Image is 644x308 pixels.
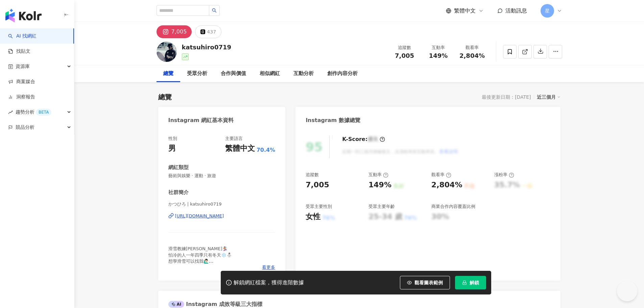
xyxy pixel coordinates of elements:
a: 商案媒合 [8,78,35,85]
div: katsuhiro0719 [182,43,232,51]
button: 解鎖 [455,276,486,289]
div: 性別 [168,136,177,142]
button: 7,005 [157,25,192,38]
div: 解鎖網紅檔案，獲得進階數據 [234,279,304,286]
div: 相似網紅 [260,70,280,78]
div: Instagram 成效等級三大指標 [168,301,262,308]
div: 7,005 [171,27,187,37]
div: 受眾分析 [187,70,207,78]
div: 觀看率 [459,44,485,51]
span: 看更多 [262,264,275,270]
div: 創作內容分析 [327,70,358,78]
button: 437 [195,25,221,38]
a: 洞察報告 [8,94,35,100]
div: K-Score : [342,136,385,143]
div: 主要語言 [225,136,243,142]
div: 2,804% [431,180,462,190]
div: AI [168,301,185,308]
div: 繁體中文 [225,143,255,154]
span: rise [8,110,13,115]
div: 總覽 [163,70,173,78]
div: 149% [368,180,391,190]
span: 藝術與娛樂 · 運動 · 旅遊 [168,173,276,179]
span: 趨勢分析 [16,104,51,120]
div: 總覽 [158,92,172,102]
div: 男 [168,143,176,154]
a: searchAI 找網紅 [8,33,37,40]
div: 追蹤數 [392,44,418,51]
span: 2,804% [459,52,485,59]
span: 星 [545,7,550,15]
div: 追蹤數 [306,172,319,178]
span: 解鎖 [470,280,479,285]
a: [URL][DOMAIN_NAME] [168,213,276,219]
span: 繁體中文 [454,7,476,15]
span: 70.4% [257,146,276,154]
div: 商業合作內容覆蓋比例 [431,204,475,210]
div: 7,005 [306,180,329,190]
div: 受眾主要年齡 [368,204,395,210]
a: 找貼文 [8,48,30,55]
span: 競品分析 [16,120,34,135]
div: 互動率 [368,172,388,178]
span: 7,005 [395,52,414,59]
div: 觀看率 [431,172,451,178]
div: 合作與價值 [221,70,246,78]
span: lock [462,280,467,285]
div: BETA [36,109,51,116]
div: 互動率 [426,44,451,51]
img: KOL Avatar [157,42,177,62]
div: Instagram 數據總覽 [306,117,360,124]
span: 滑雪教練[PERSON_NAME]🏂 怕冷的人一年四季只有冬天❄️⛄️ 想學滑雪可以找我🙋🏻‍♂️ 平花 刻滑 公園⛄️ 雪場滑雪相關問題 合作歡迎私訊小盒子🙌🏻 グラトリ好き男子 [168,246,250,282]
div: 最後更新日期：[DATE] [482,94,531,100]
span: 資源庫 [16,59,30,74]
span: search [212,8,217,13]
div: 437 [207,27,216,37]
button: 觀看圖表範例 [400,276,450,289]
img: logo [5,9,42,22]
div: 互動分析 [293,70,314,78]
div: 受眾主要性別 [306,204,332,210]
div: Instagram 網紅基本資料 [168,117,234,124]
div: 近三個月 [537,93,560,101]
div: 網紅類型 [168,164,189,171]
span: 活動訊息 [505,7,527,14]
span: 觀看圖表範例 [414,280,443,285]
span: かつひろ | katsuhiro0719 [168,201,276,207]
div: 女性 [306,212,320,222]
div: [URL][DOMAIN_NAME] [175,213,224,219]
div: 社群簡介 [168,189,189,196]
span: 149% [429,52,448,59]
div: 漲粉率 [494,172,514,178]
